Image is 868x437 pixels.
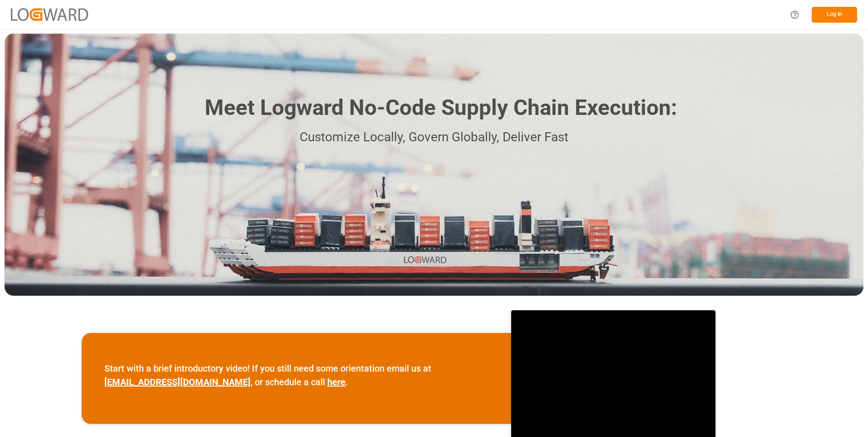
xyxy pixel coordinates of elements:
[327,377,345,387] a: here
[812,7,857,23] button: Log In
[104,362,488,389] p: Start with a brief introductory video! If you still need some orientation email us at , or schedu...
[784,5,805,25] button: Help Center
[11,8,88,20] img: Logward_new_orange.png
[205,92,677,124] h1: Meet Logward No-Code Supply Chain Execution:
[104,377,251,387] a: [EMAIL_ADDRESS][DOMAIN_NAME]
[191,127,677,148] p: Customize Locally, Govern Globally, Deliver Fast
